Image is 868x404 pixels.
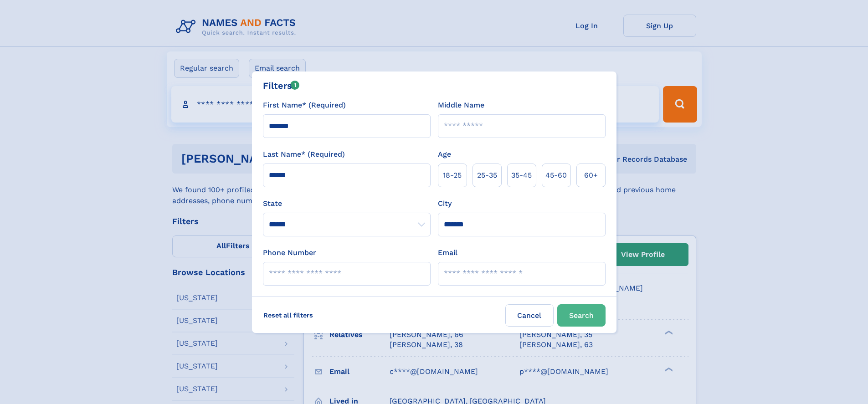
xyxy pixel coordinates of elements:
[545,170,567,181] span: 45‑60
[263,198,431,209] label: State
[263,247,316,258] label: Phone Number
[438,100,484,111] label: Middle Name
[443,170,462,181] span: 18‑25
[438,149,451,160] label: Age
[557,304,606,327] button: Search
[257,304,319,326] label: Reset all filters
[263,100,346,111] label: First Name* (Required)
[438,198,452,209] label: City
[477,170,497,181] span: 25‑35
[505,304,554,327] label: Cancel
[263,79,300,92] div: Filters
[511,170,532,181] span: 35‑45
[263,149,345,160] label: Last Name* (Required)
[438,247,457,258] label: Email
[584,170,598,181] span: 60+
